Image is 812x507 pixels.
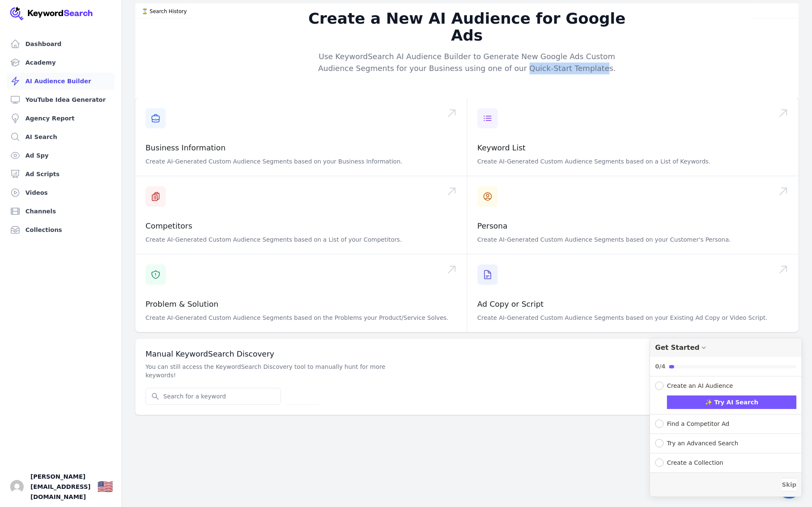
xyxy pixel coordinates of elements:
p: Use KeywordSearch AI Audience Builder to Generate New Google Ads Custom Audience Segments for you... [304,51,629,74]
button: Search [286,388,321,404]
button: Expand Checklist [650,414,801,433]
a: Keyword List [477,143,526,152]
button: Collapse Checklist [650,338,801,376]
div: Try an Advanced Search [667,439,738,448]
a: Ad Scripts [7,166,115,183]
a: Ad Spy [7,147,115,164]
a: Competitors [145,221,192,230]
button: ⌛️ Search History [137,5,192,18]
img: Your Company [10,7,93,20]
input: Search for a keyword [146,388,280,404]
div: Create a Collection [667,458,723,467]
button: Collapse Checklist [650,376,801,390]
a: Videos [7,184,115,201]
a: AI Audience Builder [7,73,115,90]
button: 🇺🇸 [97,478,113,495]
a: Channels [7,203,115,220]
h2: Create a New AI Audience for Google Ads [304,10,629,44]
a: Persona [477,221,508,230]
a: Problem & Solution [145,300,218,308]
div: Create an AI Audience [667,382,733,390]
a: Ad Copy or Script [477,300,544,308]
button: Expand Checklist [650,453,801,472]
div: Get Started [650,338,802,497]
a: Dashboard [7,35,115,52]
span: [PERSON_NAME][EMAIL_ADDRESS][DOMAIN_NAME] [30,472,91,502]
a: Academy [7,54,115,71]
a: Business Information [145,143,225,152]
button: Expand Checklist [650,434,801,453]
div: Get Started [655,343,700,352]
div: 0/4 [655,362,666,371]
button: Open user button [10,480,24,493]
div: 🇺🇸 [97,479,113,494]
a: Agency Report [7,110,115,127]
a: YouTube Idea Generator [7,91,115,108]
button: Skip [782,478,796,491]
a: AI Search [7,128,115,145]
div: Find a Competitor Ad [667,420,730,428]
h3: Manual KeywordSearch Discovery [145,349,788,359]
span: ✨ Try AI Search [705,398,758,407]
a: Collections [7,221,115,238]
p: You can still access the KeywordSearch Discovery tool to manually hunt for more keywords! [145,363,389,379]
button: ✨ Try AI Search [667,395,796,409]
button: Video Tutorial [753,5,797,18]
div: Drag to move checklist [650,338,801,357]
span: Skip [782,480,796,489]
